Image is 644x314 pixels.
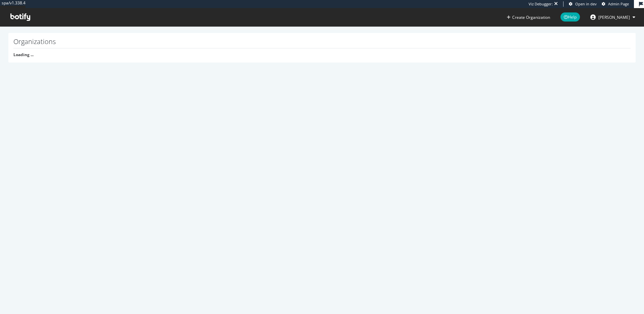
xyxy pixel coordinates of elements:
h1: Organizations [13,38,631,48]
span: eric [598,14,630,20]
button: [PERSON_NAME] [585,12,641,23]
span: Open in dev [575,1,597,6]
a: Admin Page [602,1,629,7]
span: Admin Page [608,1,629,6]
span: Help [560,12,580,22]
div: Viz Debugger: [529,1,553,7]
a: Open in dev [569,1,597,7]
strong: Loading ... [13,52,34,57]
button: Create Organization [506,14,550,21]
